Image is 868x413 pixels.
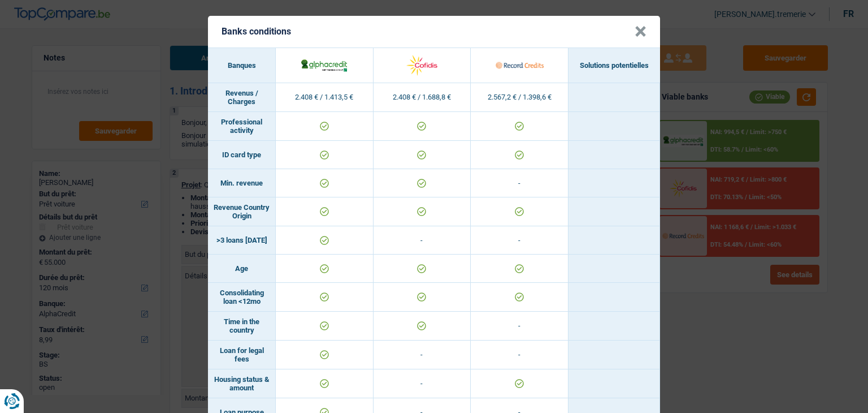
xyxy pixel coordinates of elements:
td: Time in the country [208,312,276,341]
td: 2.408 € / 1.413,5 € [276,83,374,112]
td: - [471,226,568,255]
h5: Banks conditions [222,26,291,37]
td: Professional activity [208,112,276,141]
button: Close [635,26,646,37]
td: Housing status & amount [208,369,276,398]
td: - [471,341,568,369]
td: Loan for legal fees [208,341,276,369]
td: Consolidating loan <12mo [208,283,276,312]
td: - [374,341,471,369]
td: - [374,369,471,398]
td: - [471,312,568,341]
th: Banques [208,48,276,83]
img: AlphaCredit [300,58,348,72]
td: 2.567,2 € / 1.398,6 € [471,83,568,112]
td: ID card type [208,141,276,169]
td: >3 loans [DATE] [208,226,276,255]
td: Revenue Country Origin [208,197,276,226]
td: - [374,226,471,255]
td: 2.408 € / 1.688,8 € [374,83,471,112]
th: Solutions potentielles [568,48,660,83]
td: Min. revenue [208,169,276,197]
td: Age [208,255,276,283]
img: Record Credits [496,53,544,78]
td: - [471,169,568,197]
td: Revenus / Charges [208,83,276,112]
img: Cofidis [398,53,446,78]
